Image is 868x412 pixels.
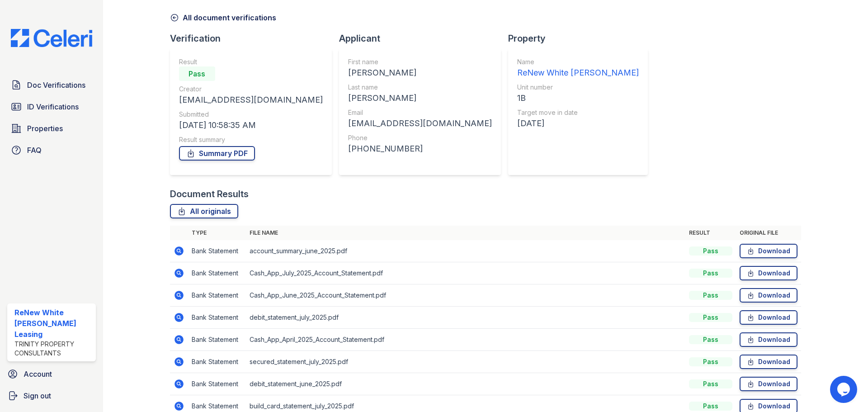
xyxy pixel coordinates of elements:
td: Bank Statement [188,351,246,373]
div: Result summary [179,135,323,144]
div: Last name [348,83,492,92]
div: Target move in date [517,108,639,117]
a: Name ReNew White [PERSON_NAME] [517,57,639,79]
a: Download [740,377,797,391]
div: Pass [689,402,732,411]
div: 1B [517,92,639,104]
th: Type [188,226,246,240]
div: [EMAIL_ADDRESS][DOMAIN_NAME] [179,94,323,106]
span: Account [24,369,52,379]
div: Pass [689,291,732,300]
div: Creator [179,85,323,94]
a: Sign out [4,387,99,405]
div: Verification [170,32,339,45]
div: Pass [689,246,732,256]
div: First name [348,57,492,66]
div: Phone [348,133,492,142]
a: Properties [7,119,96,137]
a: Download [740,288,797,303]
td: Bank Statement [188,373,246,395]
div: Document Results [170,188,249,200]
a: FAQ [7,141,96,159]
th: Original file [736,226,801,240]
td: Cash_App_June_2025_Account_Statement.pdf [246,284,685,307]
a: All originals [170,204,238,218]
div: Result [179,57,323,66]
div: Pass [689,335,732,344]
div: Pass [689,357,732,366]
td: Bank Statement [188,284,246,307]
div: [EMAIL_ADDRESS][DOMAIN_NAME] [348,117,492,130]
iframe: chat widget [830,376,859,403]
div: Pass [179,66,215,81]
a: Download [740,332,797,347]
td: debit_statement_july_2025.pdf [246,307,685,329]
div: Unit number [517,83,639,92]
a: Download [740,266,797,280]
td: Cash_App_April_2025_Account_Statement.pdf [246,329,685,351]
div: ReNew White [PERSON_NAME] [517,66,639,79]
td: secured_statement_july_2025.pdf [246,351,685,373]
div: Property [508,32,655,45]
div: Pass [689,379,732,388]
a: All document verifications [170,12,276,23]
div: Trinity Property Consultants [14,340,92,358]
a: Account [4,365,99,383]
span: Doc Verifications [27,80,85,90]
div: [PHONE_NUMBER] [348,142,492,155]
th: Result [685,226,736,240]
a: ID Verifications [7,98,96,116]
div: Email [348,108,492,117]
div: ReNew White [PERSON_NAME] Leasing [14,307,92,340]
td: account_summary_june_2025.pdf [246,240,685,262]
td: Bank Statement [188,262,246,284]
div: Pass [689,269,732,278]
td: debit_statement_june_2025.pdf [246,373,685,395]
a: Download [740,310,797,325]
a: Download [740,355,797,369]
td: Bank Statement [188,240,246,262]
span: Sign out [24,390,51,401]
div: [PERSON_NAME] [348,66,492,79]
div: Pass [689,313,732,322]
td: Bank Statement [188,307,246,329]
span: FAQ [27,145,42,156]
div: [PERSON_NAME] [348,92,492,104]
a: Summary PDF [179,146,255,161]
div: Name [517,57,639,66]
div: Applicant [339,32,508,45]
div: [DATE] 10:58:35 AM [179,119,323,132]
th: File name [246,226,685,240]
a: Doc Verifications [7,76,96,94]
span: ID Verifications [27,101,79,112]
img: CE_Logo_Blue-a8612792a0a2168367f1c8372b55b34899dd931a85d93a1a3d3e32e68fde9ad4.png [4,29,99,47]
td: Bank Statement [188,329,246,351]
span: Properties [27,123,63,134]
div: Submitted [179,110,323,119]
div: [DATE] [517,117,639,130]
td: Cash_App_July_2025_Account_Statement.pdf [246,262,685,284]
a: Download [740,244,797,258]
